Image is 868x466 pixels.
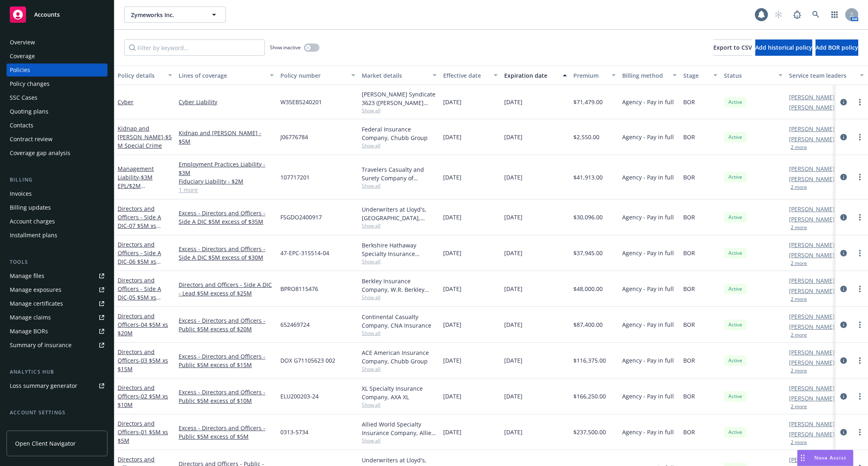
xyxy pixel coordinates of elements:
a: circleInformation [839,248,848,258]
span: Show all [362,365,437,372]
a: more [855,356,865,365]
a: Excess - Directors and Officers - Public $5M excess of $10M [179,388,274,405]
a: Overview [7,36,107,49]
a: [PERSON_NAME] [789,420,835,428]
span: FSGDO2400917 [280,213,322,221]
a: [PERSON_NAME] [789,322,835,331]
a: circleInformation [839,320,848,330]
button: Stage [680,66,721,85]
span: Show all [362,182,437,189]
button: Service team leaders [786,66,867,85]
a: more [855,320,865,330]
span: [DATE] [443,392,461,400]
span: - 05 $5M xs $25M [118,293,161,310]
div: Berkley Insurance Company, W.R. Berkley Corporation [362,277,437,294]
a: Policies [7,63,107,77]
div: Federal Insurance Company, Chubb Group [362,125,437,142]
a: Manage exposures [7,283,107,296]
a: [PERSON_NAME] [789,348,835,357]
span: [DATE] [443,320,461,329]
span: [DATE] [443,249,461,257]
a: Manage claims [7,311,107,324]
a: Invoices [7,187,107,200]
button: Premium [570,66,619,85]
span: [DATE] [443,428,461,436]
div: [PERSON_NAME] Syndicate 3623 ([PERSON_NAME] [PERSON_NAME] Limited), [PERSON_NAME] Group [362,90,437,107]
div: Coverage [10,50,35,63]
span: [DATE] [504,249,523,257]
span: Active [727,357,743,364]
span: 107717201 [280,173,310,182]
span: - 01 $5M xs $5M [118,428,168,444]
button: Nova Assist [797,450,853,466]
a: [PERSON_NAME] [789,93,835,101]
span: Zymeworks Inc. [131,11,201,19]
button: Market details [359,66,440,85]
span: Open Client Navigator [15,439,76,448]
span: Nova Assist [814,454,846,461]
div: Invoices [10,187,32,200]
div: Manage certificates [10,297,63,310]
span: BOR [683,98,695,106]
span: Agency - Pay in full [622,392,674,400]
span: Active [727,133,743,141]
span: [DATE] [443,356,461,365]
span: Show all [362,437,437,444]
a: Coverage gap analysis [7,147,107,160]
div: Premium [573,71,607,80]
span: $71,479.00 [573,98,603,106]
span: [DATE] [504,284,523,293]
a: [PERSON_NAME] [789,205,835,213]
div: Allied World Specialty Insurance Company, Allied World Assurance Company (AWAC) [362,420,437,437]
span: Show all [362,294,437,301]
div: Service team [10,420,45,433]
a: [PERSON_NAME] [789,430,835,438]
a: Kidnap and [PERSON_NAME] [118,125,172,149]
a: Directors and Officers - Side A DIC [118,241,161,274]
div: Underwriters at Lloyd's, [GEOGRAPHIC_DATA], [PERSON_NAME] of [GEOGRAPHIC_DATA], Howden Broking Group [362,205,437,222]
span: [DATE] [504,356,523,365]
button: Policy details [114,66,175,85]
a: [PERSON_NAME] [789,358,835,367]
span: $116,375.00 [573,356,606,365]
span: Show all [362,107,437,114]
a: [PERSON_NAME] [789,394,835,403]
a: [PERSON_NAME] [789,125,835,133]
a: Excess - Directors and Officers - Side A DIC $5M excess of $30M [179,245,274,262]
a: circleInformation [839,172,848,182]
div: Policy number [280,71,346,80]
div: Expiration date [504,71,558,80]
button: 2 more [791,404,807,409]
button: 2 more [791,440,807,445]
a: [PERSON_NAME] [789,103,835,112]
span: [DATE] [443,133,461,141]
a: circleInformation [839,284,848,294]
div: Account settings [7,409,107,417]
div: Contract review [10,133,52,146]
button: 2 more [791,368,807,373]
span: J06776784 [280,133,308,141]
a: Installment plans [7,229,107,242]
span: Active [727,173,743,181]
div: Manage BORs [10,325,48,338]
a: Contract review [7,133,107,146]
a: more [855,248,865,258]
span: Active [727,214,743,221]
div: Billing updates [10,201,51,214]
a: Employment Practices Liability - $3M [179,160,274,177]
div: Installment plans [10,229,57,242]
span: BPRO8115476 [280,284,318,293]
a: more [855,132,865,142]
a: Management Liability [118,165,156,207]
div: Policy details [118,71,163,80]
a: Quoting plans [7,105,107,118]
div: Contacts [10,119,33,132]
div: Tools [7,258,107,266]
a: [PERSON_NAME] [789,215,835,223]
span: BOR [683,133,695,141]
a: Excess - Directors and Officers - Side A DIC $5M excess of $35M [179,209,274,226]
a: Switch app [826,7,843,23]
div: Travelers Casualty and Surety Company of America, Travelers Insurance [362,165,437,182]
span: DOX G71105623 002 [280,356,335,365]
